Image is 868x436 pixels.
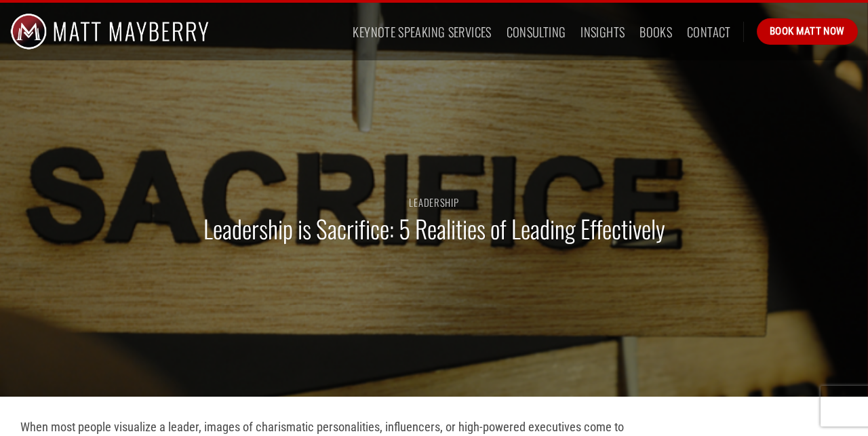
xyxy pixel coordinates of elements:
[687,20,731,44] a: Contact
[770,23,845,39] span: Book Matt Now
[203,213,665,245] h1: Leadership is Sacrifice: 5 Realities of Leading Effectively
[353,20,491,44] a: Keynote Speaking Services
[639,20,672,44] a: Books
[757,18,858,44] a: Book Matt Now
[507,20,566,44] a: Consulting
[10,3,209,60] img: Matt Mayberry
[580,20,625,44] a: Insights
[409,195,458,210] a: Leadership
